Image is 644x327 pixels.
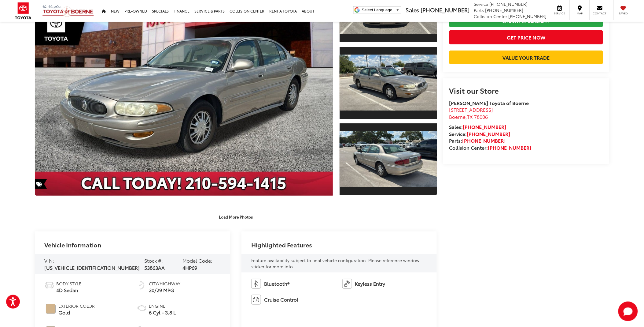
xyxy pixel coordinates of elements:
button: Toggle Chat Window [618,302,638,321]
img: Vic Vaughan Toyota of Boerne [42,5,94,17]
a: Select Language​ [362,8,400,12]
span: Bluetooth® [264,280,289,287]
img: Keyless Entry [342,279,352,289]
span: Contact [593,11,607,15]
span: [PHONE_NUMBER] [421,6,470,14]
span: ▼ [396,8,400,12]
a: [PHONE_NUMBER] [467,130,510,137]
span: 6 Cyl - 3.8 L [149,309,176,316]
strong: Collision Center: [449,144,532,151]
button: Load More Photos [215,211,257,222]
img: 2002 Buick LeSabre Custom [339,55,438,111]
a: Expand Photo 2 [340,46,437,119]
span: Select Language [362,8,392,12]
span: Exterior Color [59,303,95,309]
span: 20/29 MPG [149,287,180,294]
span: Stock #: [145,257,163,264]
a: [PHONE_NUMBER] [463,123,506,130]
span: Keyless Entry [355,280,385,287]
button: Get Price Now [449,30,603,44]
span: Collision Center [474,13,507,19]
span: [US_VEHICLE_IDENTIFICATION_NUMBER] [45,264,140,271]
span: #D2B48C [46,304,56,314]
span: TX [467,113,473,120]
span: Map [573,11,587,15]
span: Special [35,179,47,189]
span: City/Highway [149,280,180,287]
span: Service [553,11,567,15]
span: Cruise Control [264,296,298,303]
span: Service [474,1,488,7]
img: Bluetooth® [251,279,261,289]
span: Feature availability subject to final vehicle configuration. Please reference window sticker for ... [251,257,419,269]
a: [PHONE_NUMBER] [488,144,532,151]
a: Value Your Trade [449,51,603,64]
a: Expand Photo 3 [340,123,437,196]
span: Saved [617,11,630,15]
img: 2002 Buick LeSabre Custom [339,131,438,187]
span: Sales [406,6,419,14]
h2: Visit our Store [449,86,603,94]
img: Cruise Control [251,295,261,305]
span: Parts [474,7,484,13]
h2: Vehicle Information [45,241,101,248]
span: , [449,113,488,120]
strong: Sales: [449,123,506,130]
span: 4HP69 [182,264,197,271]
a: [STREET_ADDRESS] Boerne,TX 78006 [449,106,493,120]
h2: Highlighted Features [251,241,312,248]
span: 78006 [474,113,488,120]
span: Gold [59,309,95,316]
strong: Parts: [449,137,506,144]
span: Model Code: [182,257,212,264]
span: Boerne [449,113,466,120]
a: [PHONE_NUMBER] [462,137,506,144]
span: Body Style [57,280,82,287]
span: [PHONE_NUMBER] [509,13,547,19]
span: [PHONE_NUMBER] [490,1,528,7]
strong: [PERSON_NAME] Toyota of Boerne [449,99,529,106]
span: 4D Sedan [57,287,82,294]
span: [STREET_ADDRESS] [449,106,493,113]
span: [PHONE_NUMBER] [485,7,524,13]
span: Engine [149,303,176,309]
img: Fuel Economy [137,280,147,290]
span: VIN: [45,257,54,264]
svg: Start Chat [618,302,638,321]
strong: Service: [449,130,510,137]
span: 53863AA [145,264,165,271]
